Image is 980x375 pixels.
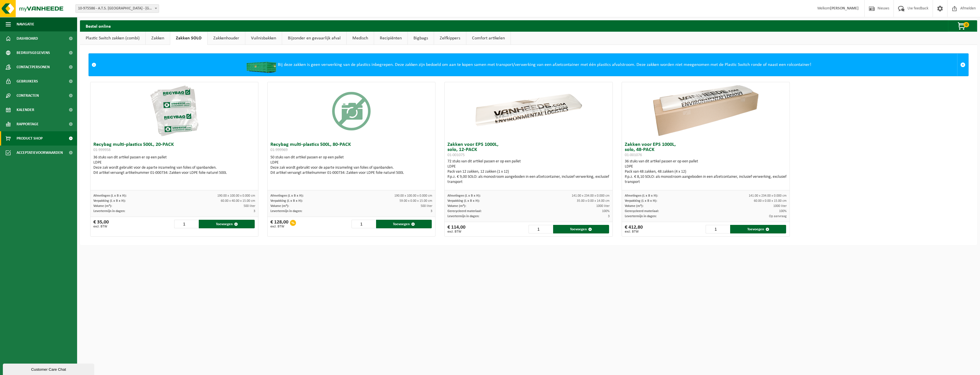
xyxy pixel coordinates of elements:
h3: Recybag multi-plastics 500L, 20-PACK [93,142,255,154]
span: 500 liter [421,204,432,208]
span: 3 [254,209,255,213]
span: Afmetingen (L x B x H): [447,194,481,197]
span: 3 [431,209,432,213]
span: 1000 liter [596,204,610,208]
button: Toevoegen [730,225,786,233]
span: Rapportage [17,117,39,131]
a: Vuilnisbakken [245,32,282,45]
span: Levertermijn in dagen: [270,209,302,213]
span: Afmetingen (L x B x H): [625,194,658,197]
div: Bij deze zakken is geen verwerking van de plastics inbegrepen. Deze zakken zijn bedoeld om aan te... [99,54,957,76]
span: 01-001076 [625,153,642,157]
span: 01-999958 [93,148,111,152]
span: 35.00 x 0.00 x 14.00 cm [577,199,610,203]
button: Toevoegen [553,225,609,233]
span: Levertermijn in dagen: [625,215,656,218]
div: Pack van 48 zakken, 48 zakken (4 x 12) [625,169,787,174]
div: LDPE [447,164,609,169]
div: € 412,80 [625,225,643,233]
span: Kalender [17,103,34,117]
span: Gerecycleerd materiaal: [447,209,481,213]
div: 36 stuks van dit artikel passen er op een pallet [93,155,255,176]
span: Levertermijn in dagen: [447,215,479,218]
button: 0 [948,20,977,32]
img: HK-XC-20-GN-00.png [245,57,278,73]
input: 1 [174,220,198,228]
a: Zakken [146,32,170,45]
div: LDPE [625,164,787,169]
div: 72 stuks van dit artikel passen er op een pallet [447,159,609,185]
span: excl. BTW [93,225,109,228]
img: 01-001075 [471,82,586,139]
div: Dit artikel vervangt artikelnummer 01-000734: Zakken voor LDPE folie naturel 500L [93,170,255,176]
span: 01-999969 [270,148,288,152]
span: 59.00 x 0.00 x 15.00 cm [399,199,432,203]
span: excl. BTW [270,225,288,228]
span: 100% [779,209,787,213]
h2: Bestel online [80,20,117,31]
div: 50 stuks van dit artikel passen er op een pallet [270,155,432,176]
span: Verpakking (L x B x H): [625,199,657,203]
div: P.p.z. € 9,00 SOLO: als monostroom aangeboden in een afzetcontainer, inclusief verwerking, exclus... [447,174,609,185]
button: Toevoegen [199,220,255,228]
span: Afmetingen (L x B x H): [270,194,304,197]
button: Toevoegen [376,220,432,228]
span: Verpakking (L x B x H): [93,199,126,203]
span: Bedrijfsgegevens [17,46,50,60]
div: € 35,00 [93,220,109,228]
a: Plastic Switch zakken (combi) [80,32,145,45]
span: excl. BTW [625,230,643,233]
span: Op aanvraag [769,215,787,218]
span: Dashboard [17,31,38,46]
span: 60.00 x 40.00 x 15.00 cm [221,199,255,203]
span: 60.00 x 0.00 x 15.00 cm [754,199,787,203]
span: Contracten [17,88,39,103]
a: Medisch [347,32,374,45]
img: 01-999958 [146,82,203,139]
span: Gerecycleerd materiaal: [625,209,659,213]
a: Comfort artikelen [466,32,511,45]
span: Volume (m³): [270,204,289,208]
span: 01-001075 [447,153,465,157]
div: € 114,00 [447,225,465,233]
div: Deze zak wordt gebruikt voor de aparte inzameling van folies of spanbanden. [93,165,255,170]
input: 1 [352,220,375,228]
span: 3 [608,215,610,218]
span: 1000 liter [773,204,787,208]
span: Verpakking (L x B x H): [270,199,303,203]
span: Afmetingen (L x B x H): [93,194,126,197]
strong: [PERSON_NAME] [830,6,859,11]
span: Levertermijn in dagen: [93,209,125,213]
span: Volume (m³): [625,204,643,208]
div: Dit artikel vervangt artikelnummer 01-000734: Zakken voor LDPE folie naturel 500L [270,170,432,176]
span: 500 liter [244,204,255,208]
h3: Zakken voor EPS 1000L, solo, 12-PACK [447,142,609,158]
h3: Recybag multi-plastics 500L, 80-PACK [270,142,432,154]
div: LDPE [270,160,432,165]
h3: Zakken voor EPS 1000L, solo, 48-PACK [625,142,787,158]
div: 36 stuks van dit artikel passen er op een pallet [625,159,787,185]
input: 1 [529,225,553,233]
span: 190.00 x 100.00 x 0.000 cm [217,194,255,197]
a: Zakkenhouder [208,32,245,45]
span: Acceptatievoorwaarden [17,146,63,160]
span: Volume (m³): [447,204,466,208]
a: Bijzonder en gevaarlijk afval [282,32,346,45]
span: 0 [963,22,969,27]
span: 190.00 x 100.00 x 0.000 cm [394,194,432,197]
a: Zelfkippers [434,32,466,45]
div: LDPE [93,160,255,165]
img: 01-001076 [648,82,763,139]
div: P.p.z. € 8,10 SOLO: als monostroom aangeboden in een afzetcontainer, inclusief verwerking, exclus... [625,174,787,185]
a: Sluit melding [957,54,968,76]
span: 10-975586 - A.T.S. MERELBEKE - MERELBEKE [76,5,159,13]
span: 100% [602,209,610,213]
span: Verpakking (L x B x H): [447,199,480,203]
div: € 128,00 [270,220,288,228]
span: 141.00 x 234.00 x 0.000 cm [572,194,610,197]
span: excl. BTW [447,230,465,233]
div: Pack van 12 zakken, 12 zakken (1 x 12) [447,169,609,174]
img: 01-999969 [323,82,380,139]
